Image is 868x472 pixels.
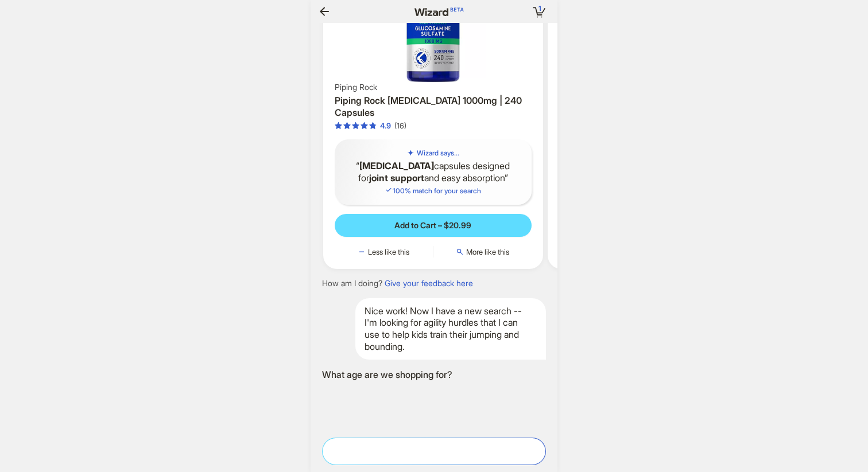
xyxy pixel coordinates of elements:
[433,246,532,258] button: More like this
[466,247,509,256] span: More like this
[394,121,406,131] div: (16)
[335,121,391,131] div: 4.9 out of 5 stars
[394,220,471,231] span: Add to Cart – $20.99
[335,82,377,92] span: Piping Rock
[335,95,532,119] h3: Piping Rock [MEDICAL_DATA] 1000mg | 240 Capsules
[369,122,377,130] span: star
[385,278,473,288] a: Give your feedback here
[322,278,473,288] div: How am I doing?
[361,122,368,130] span: star
[335,246,433,258] button: Less like this
[352,122,359,130] span: star
[385,186,481,195] span: 100 % match for your search
[335,122,342,130] span: star
[417,149,459,158] h5: Wizard says...
[335,214,532,237] button: Add to Cart – $20.99
[322,369,452,381] div: What age are we shopping for?
[538,4,541,13] span: 1
[359,160,434,171] b: [MEDICAL_DATA]
[368,247,409,256] span: Less like this
[380,121,391,131] div: 4.9
[344,160,522,184] q: capsules designed for and easy absorption
[369,172,424,184] b: joint support
[355,298,546,360] div: Nice work! Now I have a new search -- I'm looking for agility hurdles that I can use to help kids...
[343,122,351,130] span: star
